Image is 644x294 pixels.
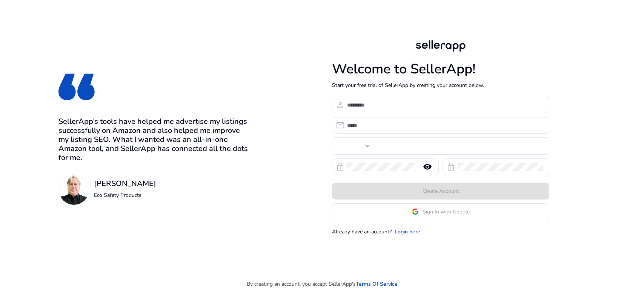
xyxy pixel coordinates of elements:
p: Eco Safety Products [94,191,156,199]
h1: Welcome to SellerApp! [332,61,549,77]
p: Start your free trial of SellerApp by creating your account below. [332,81,549,89]
span: person [336,101,345,110]
p: Already have an account? [332,228,392,236]
a: Terms Of Service [356,280,398,288]
mat-icon: remove_red_eye [418,162,437,171]
h3: [PERSON_NAME] [94,179,156,188]
span: lock [446,162,455,171]
a: Login here [395,228,420,236]
span: lock [336,162,345,171]
h3: SellerApp’s tools have helped me advertise my listings successfully on Amazon and also helped me ... [58,117,252,162]
span: email [336,121,345,130]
